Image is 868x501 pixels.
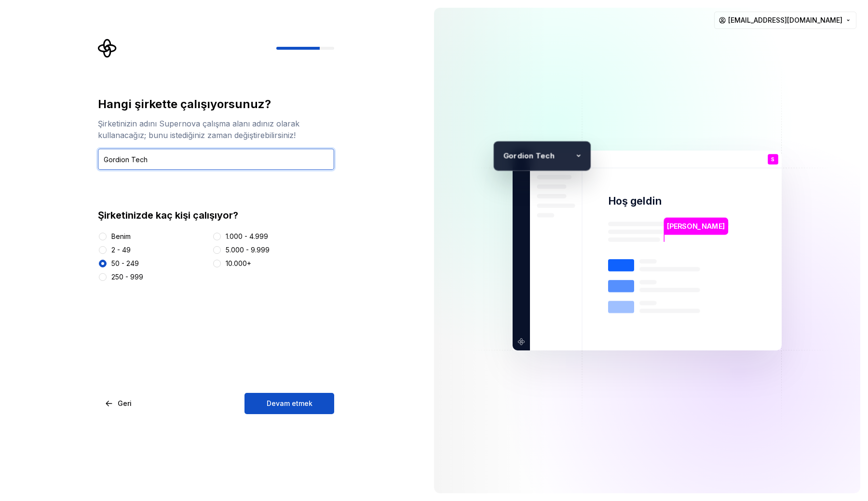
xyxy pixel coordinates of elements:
[98,209,238,221] font: Şirketinizde kaç kişi çalışıyor?
[98,149,334,170] input: Firma Adı
[509,151,555,160] font: ordion Tech
[111,259,139,267] font: 50 - 249
[226,259,251,267] font: 10.000+
[98,393,140,414] button: Geri
[98,39,117,58] svg: Süpernova Logosu
[111,273,143,281] font: 250 - 999
[244,393,334,414] button: Devam etmek
[98,97,271,111] font: Hangi şirkette çalışıyorsunuz?
[771,156,774,163] font: S
[267,399,312,407] font: Devam etmek
[118,399,132,407] font: Geri
[608,195,663,207] font: Hoş geldin
[667,222,725,231] font: [PERSON_NAME]
[226,246,270,254] font: 5.000 - 9.999
[714,12,856,29] button: [EMAIL_ADDRESS][DOMAIN_NAME]
[111,232,131,240] font: Benim
[98,119,299,140] font: Şirketinizin adını Supernova çalışma alanı adınız olarak kullanacağız; bunu istediğiniz zaman değ...
[728,16,842,24] font: [EMAIL_ADDRESS][DOMAIN_NAME]
[111,246,131,254] font: 2 - 49
[503,151,509,160] font: G
[226,232,268,240] font: 1.000 - 4.999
